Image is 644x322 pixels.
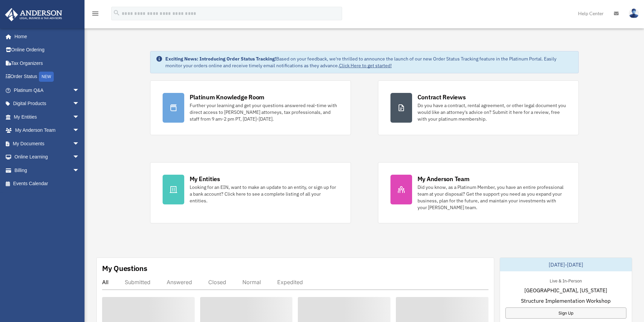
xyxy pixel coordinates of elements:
[505,307,626,319] a: Sign Up
[544,277,587,284] div: Live & In-Person
[150,80,351,135] a: Platinum Knowledge Room Further your learning and get your questions answered real-time with dire...
[5,150,90,164] a: Online Learningarrow_drop_down
[190,93,265,101] div: Platinum Knowledge Room
[91,9,99,18] i: menu
[91,12,99,18] a: menu
[125,279,150,286] div: Submitted
[378,162,579,223] a: My Anderson Team Did you know, as a Platinum Member, you have an entire professional team at your...
[165,56,276,62] strong: Exciting News: Introducing Order Status Tracking!
[5,56,90,70] a: Tax Organizers
[339,63,392,69] a: Click Here to get started!
[73,150,86,164] span: arrow_drop_down
[500,258,632,271] div: [DATE]-[DATE]
[5,97,90,110] a: Digital Productsarrow_drop_down
[418,93,466,101] div: Contract Reviews
[113,9,120,17] i: search
[39,72,54,82] div: NEW
[73,97,86,111] span: arrow_drop_down
[5,30,86,43] a: Home
[5,83,90,97] a: Platinum Q&Aarrow_drop_down
[629,8,639,18] img: User Pic
[167,279,192,286] div: Answered
[5,110,90,124] a: My Entitiesarrow_drop_down
[5,43,90,57] a: Online Ordering
[524,286,607,294] span: [GEOGRAPHIC_DATA], [US_STATE]
[5,124,90,137] a: My Anderson Teamarrow_drop_down
[418,184,566,211] div: Did you know, as a Platinum Member, you have an entire professional team at your disposal? Get th...
[190,184,338,204] div: Looking for an EIN, want to make an update to an entity, or sign up for a bank account? Click her...
[150,162,351,223] a: My Entities Looking for an EIN, want to make an update to an entity, or sign up for a bank accoun...
[378,80,579,135] a: Contract Reviews Do you have a contract, rental agreement, or other legal document you would like...
[521,297,611,305] span: Structure Implementation Workshop
[208,279,226,286] div: Closed
[102,263,147,273] div: My Questions
[190,102,338,122] div: Further your learning and get your questions answered real-time with direct access to [PERSON_NAM...
[102,279,109,286] div: All
[3,8,64,21] img: Anderson Advisors Platinum Portal
[418,175,470,183] div: My Anderson Team
[73,83,86,97] span: arrow_drop_down
[5,70,90,84] a: Order StatusNEW
[418,102,566,122] div: Do you have a contract, rental agreement, or other legal document you would like an attorney's ad...
[190,175,220,183] div: My Entities
[5,137,90,150] a: My Documentsarrow_drop_down
[5,164,90,177] a: Billingarrow_drop_down
[73,124,86,138] span: arrow_drop_down
[242,279,261,286] div: Normal
[5,177,90,191] a: Events Calendar
[73,110,86,124] span: arrow_drop_down
[277,279,303,286] div: Expedited
[73,137,86,151] span: arrow_drop_down
[73,164,86,177] span: arrow_drop_down
[165,55,573,69] div: Based on your feedback, we're thrilled to announce the launch of our new Order Status Tracking fe...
